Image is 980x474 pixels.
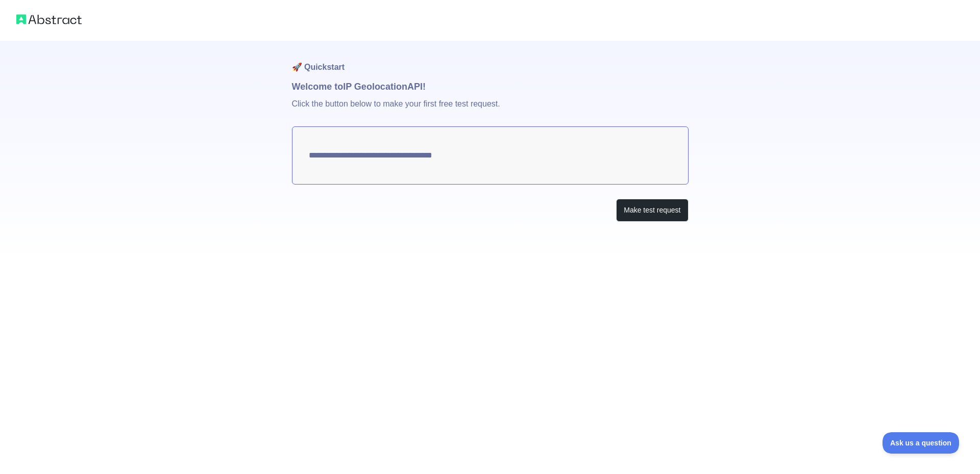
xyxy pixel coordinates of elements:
p: Click the button below to make your first free test request. [292,94,689,126]
h1: Welcome to IP Geolocation API! [292,80,689,94]
iframe: Toggle Customer Support [883,432,960,454]
button: Make test request [616,199,688,222]
h1: 🚀 Quickstart [292,41,689,80]
img: Abstract logo [16,12,82,27]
